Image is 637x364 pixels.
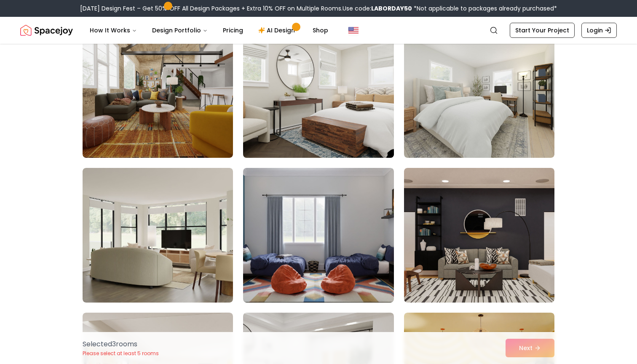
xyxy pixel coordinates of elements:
img: United States [348,25,359,35]
a: Spacejoy [20,22,73,39]
p: Please select at least 5 rooms [83,350,159,357]
b: LABORDAY50 [371,4,412,13]
a: Login [581,23,617,38]
p: Selected 3 room s [83,339,159,349]
a: Start Your Project [510,23,575,38]
img: Room room-38 [243,168,393,303]
a: Pricing [216,22,250,39]
img: Room room-39 [404,168,554,303]
nav: Main [83,22,335,39]
a: AI Design [252,22,304,39]
div: [DATE] Design Fest – Get 50% OFF All Design Packages + Extra 10% OFF on Multiple Rooms. [80,4,557,13]
button: How It Works [83,22,144,39]
nav: Global [20,17,617,44]
img: Room room-35 [239,20,397,161]
img: Room room-36 [404,23,554,158]
img: Room room-34 [83,23,233,158]
button: Design Portfolio [145,22,214,39]
img: Room room-37 [83,168,233,303]
img: Spacejoy Logo [20,22,73,39]
span: *Not applicable to packages already purchased* [412,4,557,13]
span: Use code: [343,4,412,13]
a: Shop [306,22,335,39]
